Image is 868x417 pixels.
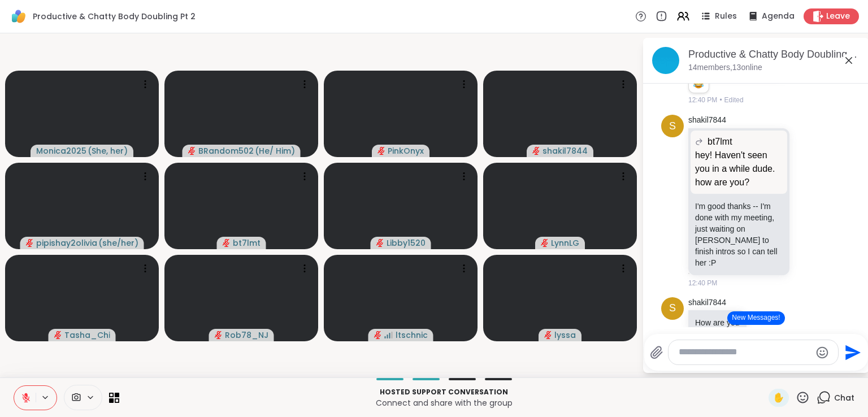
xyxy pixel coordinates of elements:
[689,75,709,93] div: Reaction list
[724,95,744,105] span: Edited
[126,387,762,397] p: Hosted support conversation
[542,145,588,157] span: shakil7844
[396,329,428,341] span: ltschnic
[695,317,740,328] p: How are you
[36,237,97,249] span: pipishay2olivia
[374,331,382,339] span: audio-muted
[652,47,679,74] img: Productive & Chatty Body Doubling Pt 2, Oct 14
[26,239,34,247] span: audio-muted
[532,147,540,155] span: audio-muted
[126,397,762,409] p: Connect and share with the group
[834,392,854,403] span: Chat
[554,329,576,341] span: lyssa
[688,62,762,73] p: 14 members, 13 online
[695,201,783,268] p: I'm good thanks -- I'm done with my meeting, just waiting on [PERSON_NAME] to finish intros so I ...
[541,239,549,247] span: audio-muted
[98,237,138,249] span: ( she/her )
[33,11,196,22] span: Productive & Chatty Body Doubling Pt 2
[762,11,795,22] span: Agenda
[377,147,385,155] span: audio-muted
[387,237,426,249] span: Libby1520
[376,239,384,247] span: audio-muted
[719,95,722,105] span: •
[815,346,829,359] button: Emoji picker
[688,95,717,105] span: 12:40 PM
[679,346,810,358] textarea: Type your message
[9,7,28,26] img: ShareWell Logomark
[64,329,110,341] span: Tasha_Chi
[727,311,784,325] button: New Messages!
[669,301,676,316] span: s
[233,237,261,249] span: bt7lmt
[715,11,737,22] span: Rules
[773,391,784,405] span: ✋
[198,145,254,157] span: BRandom502
[388,145,424,157] span: PinkOnyx
[544,331,552,339] span: audio-muted
[688,297,726,309] a: shakil7844
[188,147,196,155] span: audio-muted
[255,145,295,157] span: ( He/ Him )
[225,329,268,341] span: Rob78_NJ
[695,149,783,189] p: hey! Haven't seen you in a while dude. how are you?
[708,135,732,149] span: bt7lmt
[688,47,860,62] div: Productive & Chatty Body Doubling Pt 2, [DATE]
[692,80,704,89] button: Reactions: haha
[688,115,726,126] a: shakil7844
[36,145,86,157] span: Monica2025
[669,119,676,134] span: s
[551,237,579,249] span: LynnLG
[54,331,62,339] span: audio-muted
[215,331,223,339] span: audio-muted
[839,340,864,365] button: Send
[826,11,850,22] span: Leave
[88,145,128,157] span: ( She, her )
[688,278,717,288] span: 12:40 PM
[223,239,231,247] span: audio-muted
